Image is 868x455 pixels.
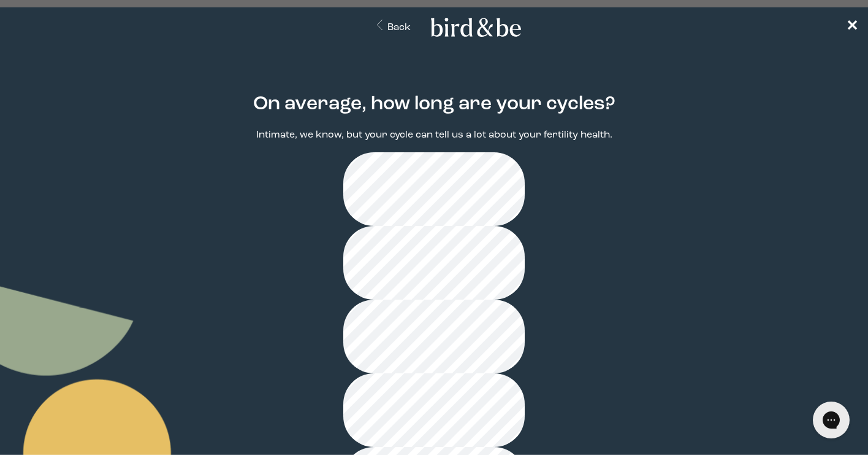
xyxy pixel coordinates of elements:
[256,128,612,142] p: Intimate, we know, but your cycle can tell us a lot about your fertility health.
[846,20,858,34] span: ✕
[807,397,856,443] iframe: Gorgias live chat messenger
[355,7,428,47] button: Back Button
[846,17,858,38] a: ✕
[253,90,615,119] h2: On average, how long are your cycles?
